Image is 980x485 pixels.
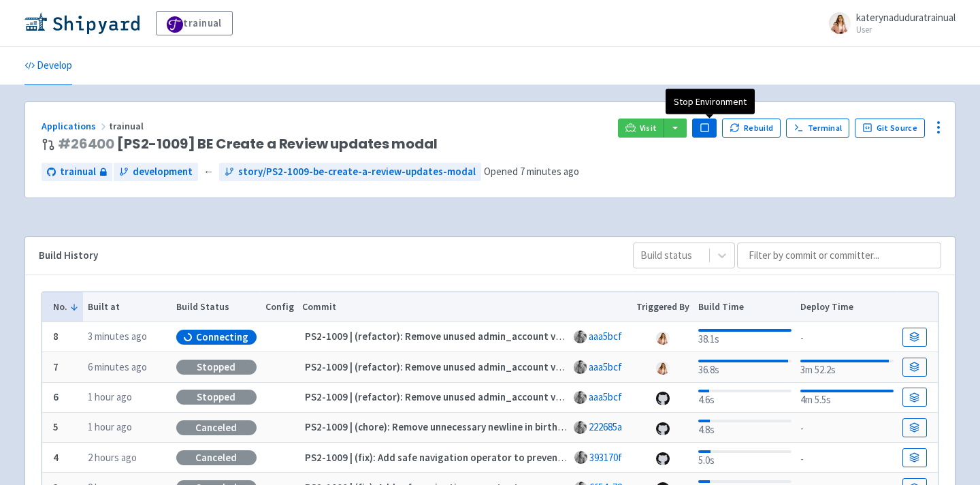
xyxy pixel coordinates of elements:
[856,25,955,34] small: User
[520,165,579,178] time: 7 minutes ago
[203,164,214,180] span: ←
[796,292,898,322] th: Deploy Time
[305,330,757,343] strong: PS2-1009 | (refactor): Remove unused admin_account variable in [PERSON_NAME] user updates spec
[58,136,438,152] span: [PS2-1009] BE Create a Review updates modal
[698,387,791,408] div: 4.6s
[53,300,79,314] button: No.
[856,11,955,24] span: katerynaduduratrainual
[632,292,694,322] th: Triggered By
[24,12,140,34] img: Shipyard logo
[902,418,927,437] a: Build Details
[821,12,955,34] a: katerynaduduratrainual User
[88,360,147,373] time: 6 minutes ago
[305,390,757,403] strong: PS2-1009 | (refactor): Remove unused admin_account variable in [PERSON_NAME] user updates spec
[902,358,927,377] a: Build Details
[589,390,622,403] a: aaa5bcf
[800,357,894,378] div: 3m 52.2s
[618,119,664,138] a: Visit
[156,11,233,35] a: trainual
[176,360,257,375] div: Stopped
[692,119,717,138] button: Pause
[305,451,782,464] strong: PS2-1009 | (fix): Add safe navigation operator to prevent nil errors when accessing user profile ...
[83,292,171,322] th: Built at
[219,163,481,181] a: story/PS2-1009-be-create-a-review-updates-modal
[800,418,894,437] div: -
[698,326,791,347] div: 38.1s
[800,449,894,467] div: -
[133,164,193,180] span: development
[176,450,257,465] div: Canceled
[58,134,114,153] a: #26400
[53,390,59,403] b: 6
[53,451,59,464] b: 4
[693,292,796,322] th: Build Time
[855,119,925,138] a: Git Source
[589,360,622,373] a: aaa5bcf
[722,119,781,138] button: Rebuild
[171,292,261,322] th: Build Status
[800,328,894,346] div: -
[114,163,198,181] a: development
[305,420,676,433] strong: PS2-1009 | (chore): Remove unnecessary newline in birthday date formatting logic
[42,163,112,181] a: trainual
[88,390,132,403] time: 1 hour ago
[305,360,757,373] strong: PS2-1009 | (refactor): Remove unused admin_account variable in [PERSON_NAME] user updates spec
[261,292,298,322] th: Config
[737,242,941,268] input: Filter by commit or committer...
[298,292,632,322] th: Commit
[902,388,927,407] a: Build Details
[902,328,927,347] a: Build Details
[88,330,147,343] time: 3 minutes ago
[176,420,257,435] div: Canceled
[176,390,257,405] div: Stopped
[902,448,927,467] a: Build Details
[53,330,59,343] b: 8
[589,451,622,464] a: 393170f
[109,120,146,132] span: trainual
[196,330,248,344] span: Connecting
[53,360,59,373] b: 7
[786,119,849,138] a: Terminal
[238,164,476,180] span: story/PS2-1009-be-create-a-review-updates-modal
[60,164,96,180] span: trainual
[484,165,579,178] span: Opened
[53,420,59,433] b: 5
[24,47,72,85] a: Develop
[640,123,657,134] span: Visit
[88,451,137,464] time: 2 hours ago
[698,357,791,378] div: 36.8s
[698,417,791,438] div: 4.8s
[589,420,622,433] a: 222685a
[42,120,109,132] a: Applications
[800,387,894,408] div: 4m 5.5s
[88,420,132,433] time: 1 hour ago
[698,448,791,469] div: 5.0s
[589,330,622,343] a: aaa5bcf
[39,248,611,264] div: Build History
